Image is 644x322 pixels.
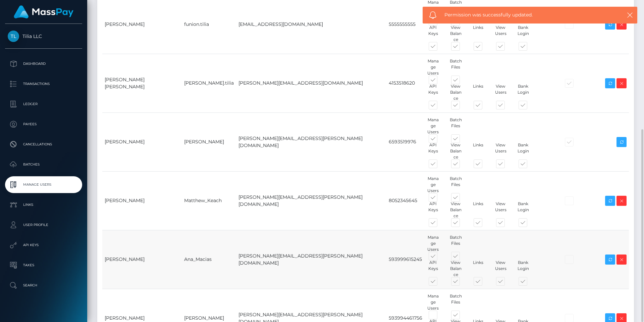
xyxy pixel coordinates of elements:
a: Cancellations [5,136,82,153]
p: Batches [8,159,79,170]
p: Transactions [8,79,79,89]
div: View Users [489,83,512,101]
a: Links [5,196,82,213]
div: Bank Login [512,142,534,160]
div: Batch Files [444,176,467,194]
div: API Keys [422,83,444,101]
div: Links [467,25,489,43]
div: API Keys [422,142,444,160]
div: Batch Files [444,58,467,76]
td: 8052345645 [386,171,425,230]
a: Payees [5,116,82,133]
p: Manage Users [8,180,79,190]
p: Search [8,280,79,290]
div: API Keys [422,260,444,278]
p: Payees [8,119,79,129]
td: Matthew_Keach [182,171,236,230]
div: Manage Users [422,117,444,135]
div: Manage Users [422,176,444,194]
div: Links [467,142,489,160]
div: Batch Files [444,293,467,311]
p: Cancellations [8,139,79,149]
div: Manage Users [422,293,444,311]
a: Batches [5,156,82,173]
td: [PERSON_NAME].tilia [182,54,236,112]
div: Bank Login [512,83,534,101]
td: [PERSON_NAME] [PERSON_NAME] [102,54,182,112]
div: Bank Login [512,25,534,43]
div: Bank Login [512,260,534,278]
a: User Profile [5,217,82,233]
div: Batch Files [444,234,467,252]
div: View Users [489,25,512,43]
a: Transactions [5,76,82,92]
div: API Keys [422,25,444,43]
a: Taxes [5,257,82,274]
td: [PERSON_NAME][EMAIL_ADDRESS][PERSON_NAME][DOMAIN_NAME] [236,112,386,171]
span: Tilia LLC [5,33,82,39]
td: 6593519976 [386,112,425,171]
div: Links [467,260,489,278]
div: View Balance [444,142,467,160]
td: [PERSON_NAME] [102,112,182,171]
td: [PERSON_NAME] [102,230,182,289]
span: Permission was successfully updated. [444,11,610,18]
td: [PERSON_NAME][EMAIL_ADDRESS][PERSON_NAME][DOMAIN_NAME] [236,171,386,230]
div: Bank Login [512,201,534,219]
div: Links [467,201,489,219]
div: Batch Files [444,117,467,135]
a: Ledger [5,96,82,112]
p: Taxes [8,260,79,270]
a: Search [5,277,82,294]
a: Dashboard [5,55,82,72]
td: Ana_Macias [182,230,236,289]
img: MassPay Logo [14,5,73,18]
p: Links [8,200,79,210]
div: Manage Users [422,58,444,76]
td: [PERSON_NAME][EMAIL_ADDRESS][PERSON_NAME][DOMAIN_NAME] [236,230,386,289]
div: View Balance [444,201,467,219]
div: View Balance [444,25,467,43]
div: Links [467,83,489,101]
div: View Users [489,260,512,278]
a: API Keys [5,237,82,254]
p: API Keys [8,240,79,250]
img: Tilia LLC [8,31,19,42]
td: 593999615245 [386,230,425,289]
div: Manage Users [422,234,444,252]
td: 4153518620 [386,54,425,112]
div: API Keys [422,201,444,219]
td: [PERSON_NAME][EMAIL_ADDRESS][DOMAIN_NAME] [236,54,386,112]
p: Dashboard [8,59,79,69]
div: View Balance [444,83,467,101]
div: View Users [489,201,512,219]
p: Ledger [8,99,79,109]
a: Manage Users [5,176,82,193]
td: [PERSON_NAME] [182,112,236,171]
p: User Profile [8,220,79,230]
div: View Users [489,142,512,160]
td: [PERSON_NAME] [102,171,182,230]
div: View Balance [444,260,467,278]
